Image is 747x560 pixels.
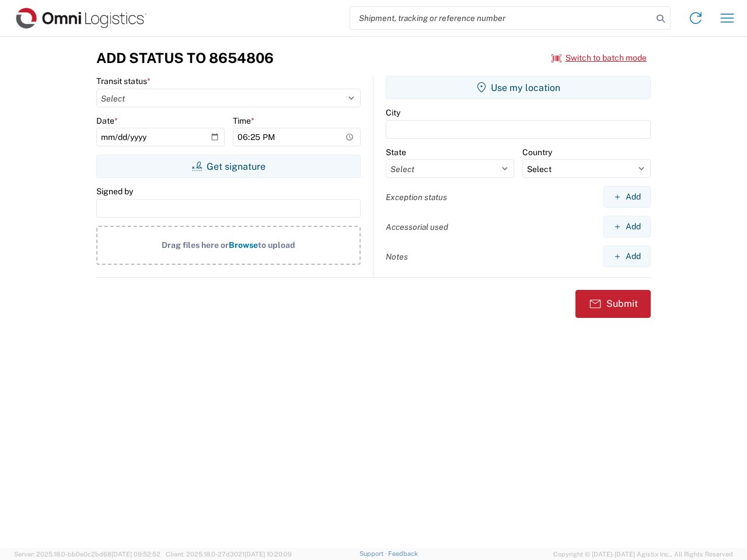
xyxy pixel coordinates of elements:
[258,240,295,250] span: to upload
[551,48,647,68] button: Switch to batch mode
[96,76,151,86] label: Transit status
[603,216,651,237] button: Add
[359,550,389,557] a: Support
[233,116,254,126] label: Time
[603,246,651,267] button: Add
[111,551,160,558] span: [DATE] 09:52:52
[96,50,274,66] h3: Add Status to 8654806
[386,147,406,157] label: State
[386,76,651,99] button: Use my location
[96,116,118,126] label: Date
[350,7,652,29] input: Shipment, tracking or reference number
[96,186,133,197] label: Signed by
[603,186,651,208] button: Add
[14,551,160,558] span: Server: 2025.18.0-bb0e0c2bd68
[388,550,418,557] a: Feedback
[386,107,400,118] label: City
[386,222,448,232] label: Accessorial used
[386,192,447,202] label: Exception status
[96,155,361,178] button: Get signature
[245,551,292,558] span: [DATE] 10:20:09
[162,240,229,250] span: Drag files here or
[575,290,651,318] button: Submit
[522,147,552,157] label: Country
[229,240,258,250] span: Browse
[553,549,733,559] span: Copyright © [DATE]-[DATE] Agistix Inc., All Rights Reserved
[166,551,292,558] span: Client: 2025.18.0-27d3021
[386,251,408,262] label: Notes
